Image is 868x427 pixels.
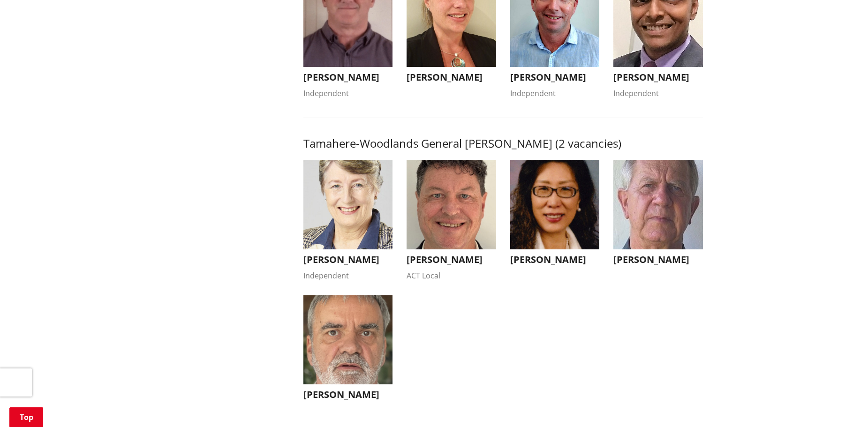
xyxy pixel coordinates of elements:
[407,160,496,281] button: [PERSON_NAME] ACT Local
[303,160,393,249] img: WO-W-TW__BEAVIS_C__FeNcs
[303,137,703,150] h3: Tamahere-Woodlands General [PERSON_NAME] (2 vacancies)
[407,270,496,281] div: ACT Local
[303,295,393,385] img: WO-W-TW__MANSON_M__dkdhr
[613,88,703,99] div: Independent
[510,88,600,99] div: Independent
[303,254,393,265] h3: [PERSON_NAME]
[303,270,393,281] div: Independent
[613,160,703,249] img: WO-W-TW__KEIR_M__PTTJq
[825,388,859,421] iframe: Messenger Launcher
[510,254,600,265] h3: [PERSON_NAME]
[613,72,703,83] h3: [PERSON_NAME]
[510,72,600,83] h3: [PERSON_NAME]
[510,160,600,270] button: [PERSON_NAME]
[303,389,393,400] h3: [PERSON_NAME]
[9,407,43,427] a: Top
[303,295,393,405] button: [PERSON_NAME]
[407,72,496,83] h3: [PERSON_NAME]
[303,160,393,281] button: [PERSON_NAME] Independent
[613,160,703,270] button: [PERSON_NAME]
[407,160,496,249] img: WO-W-TW__MAYALL_P__FmHcs
[613,254,703,265] h3: [PERSON_NAME]
[510,160,600,249] img: WO-W-TW__CAO-OULTON_A__x5kpv
[303,88,393,99] div: Independent
[407,254,496,265] h3: [PERSON_NAME]
[303,72,393,83] h3: [PERSON_NAME]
